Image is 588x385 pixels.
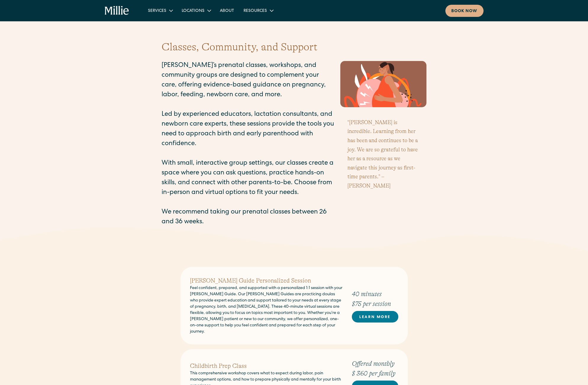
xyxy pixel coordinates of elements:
[352,359,398,368] div: Offered monthly
[352,368,398,378] div: $ 360 per family
[105,6,129,15] a: home
[143,6,177,15] div: Services
[451,8,478,15] div: Book now
[352,289,398,299] div: 40 minutes
[244,8,267,14] div: Resources
[148,8,166,14] div: Services
[190,362,342,370] h2: Childbirth Prep Class
[190,276,342,285] h2: [PERSON_NAME] Guide Personalized Session
[352,299,398,309] div: $75 per session
[352,311,398,323] a: LEARN MORE
[445,5,484,17] a: Book now
[340,61,427,107] img: Pregnant person
[340,113,427,195] blockquote: "[PERSON_NAME] is incredible. Learning from her has been and continues to be a joy. We are so gra...
[162,39,427,55] h1: Classes, Community, and Support
[190,285,342,335] p: Feel confident, prepared, and supported with a personalized 1:1 session with your [PERSON_NAME] G...
[182,8,204,14] div: Locations
[239,6,278,15] div: Resources
[215,6,239,15] a: About
[162,61,334,227] p: [PERSON_NAME]’s prenatal classes, workshops, and community groups are designed to complement your...
[177,6,215,15] div: Locations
